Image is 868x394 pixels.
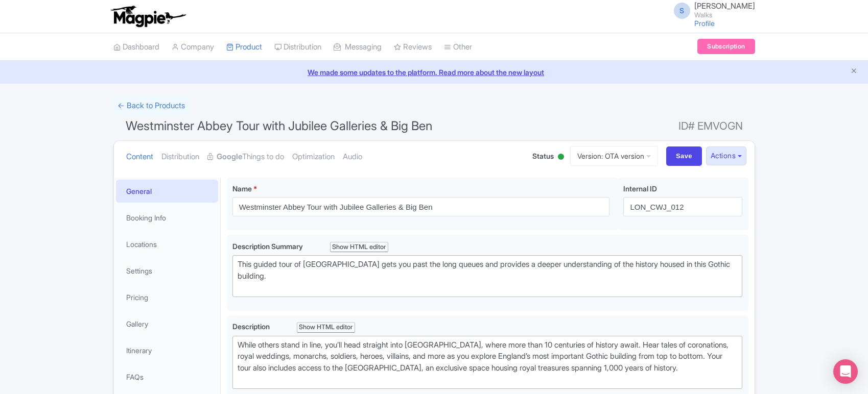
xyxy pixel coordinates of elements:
span: ID# EMVOGN [678,116,743,136]
a: ← Back to Products [113,96,189,116]
a: Version: OTA version [570,146,658,166]
span: Status [532,151,554,161]
a: We made some updates to the platform. Read more about the new layout [6,67,862,78]
strong: Google [217,151,242,163]
input: Save [666,146,702,166]
a: Profile [694,19,715,28]
a: Gallery [116,312,218,335]
a: Booking Info [116,206,218,229]
a: Dashboard [113,33,159,61]
a: Company [172,33,214,61]
div: Open Intercom Messenger [833,359,858,384]
a: Other [444,33,472,61]
button: Close announcement [850,66,858,78]
a: Optimization [292,141,335,173]
a: Reviews [394,33,432,61]
button: Actions [706,146,746,165]
span: [PERSON_NAME] [694,1,755,11]
a: GoogleThings to do [207,141,284,173]
a: Settings [116,259,218,282]
div: Show HTML editor [330,242,389,253]
div: While others stand in line, you’ll head straight into [GEOGRAPHIC_DATA], where more than 10 centu... [238,339,738,385]
span: S [674,3,690,19]
a: Distribution [161,141,199,173]
span: Name [232,184,252,193]
div: Show HTML editor [297,322,356,333]
a: Audio [343,141,362,173]
span: Internal ID [623,184,657,193]
div: This guided tour of [GEOGRAPHIC_DATA] gets you past the long queues and provides a deeper underst... [238,259,738,293]
a: Pricing [116,286,218,309]
a: Subscription [697,39,755,54]
span: Description Summary [232,242,304,251]
span: Description [232,322,271,331]
a: Product [226,33,262,61]
a: S [PERSON_NAME] Walks [668,2,755,18]
a: FAQs [116,365,218,388]
a: Itinerary [116,339,218,362]
a: Messaging [334,33,382,61]
a: Content [126,141,153,173]
img: logo-ab69f6fb50320c5b225c76a69d11143b.png [108,5,187,28]
a: Locations [116,233,218,256]
div: Active [556,150,566,165]
a: Distribution [274,33,321,61]
a: General [116,180,218,203]
span: Westminster Abbey Tour with Jubilee Galleries & Big Ben [126,118,432,133]
small: Walks [694,12,755,18]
